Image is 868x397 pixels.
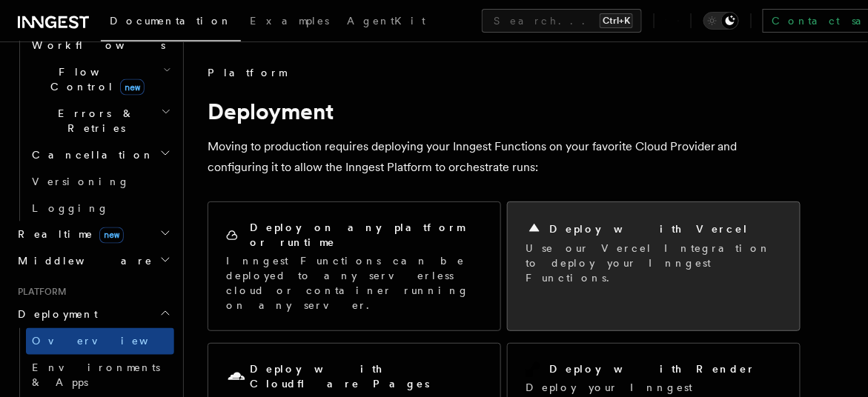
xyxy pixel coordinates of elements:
span: Platform [12,287,67,298]
button: Cancellation [26,141,174,168]
span: Logging [32,202,109,214]
span: Middleware [12,254,153,269]
span: Overview [32,336,185,347]
button: Search...Ctrl+K [482,9,642,33]
span: Errors & Retries [26,106,161,136]
span: new [99,227,124,244]
a: Overview [26,328,174,355]
p: Use our Vercel Integration to deploy your Inngest Functions. [526,241,782,285]
svg: Cloudflare [226,367,247,387]
span: Cancellation [26,147,154,162]
h2: Deploy on any platform or runtime [250,220,483,250]
kbd: Ctrl+K [600,13,633,28]
button: Flow Controlnew [26,59,174,100]
button: Deployment [12,301,174,328]
h2: Deploy with Render [549,361,756,376]
button: Middleware [12,248,174,275]
p: Inngest Functions can be deployed to any serverless cloud or container running on any server. [226,253,483,313]
button: Realtimenew [12,221,174,248]
a: Examples [241,4,338,40]
span: Realtime [12,227,124,242]
span: new [120,79,145,96]
span: Versioning [32,176,130,187]
a: Documentation [101,4,241,41]
span: AgentKit [347,15,425,27]
span: Environments & Apps [32,362,160,389]
span: Deployment [12,307,98,322]
span: Flow Control [26,64,163,94]
a: Versioning [26,168,174,195]
a: AgentKit [338,4,434,40]
button: Toggle dark mode [703,12,739,30]
span: Examples [250,15,329,27]
span: Platform [208,65,286,80]
h2: Deploy with Cloudflare Pages [250,361,483,391]
span: Documentation [110,15,232,27]
a: Deploy with VercelUse our Vercel Integration to deploy your Inngest Functions. [507,201,801,331]
button: Errors & Retries [26,100,174,141]
a: Environments & Apps [26,355,174,396]
a: Logging [26,195,174,221]
p: Moving to production requires deploying your Inngest Functions on your favorite Cloud Provider an... [208,136,801,178]
a: Deploy on any platform or runtimeInngest Functions can be deployed to any serverless cloud or con... [208,201,501,331]
h2: Deploy with Vercel [549,221,749,236]
h1: Deployment [208,98,801,124]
